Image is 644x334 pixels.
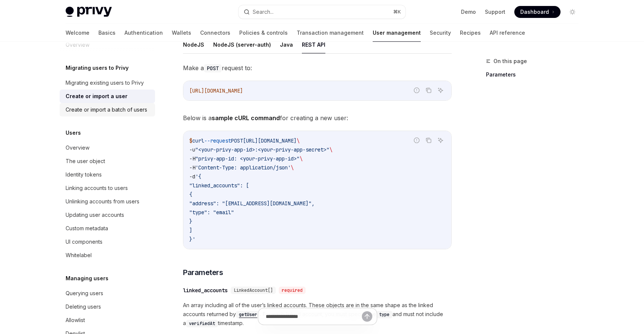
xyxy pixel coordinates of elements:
[60,313,155,327] a: Allowlist
[183,63,452,73] span: Make a request to:
[189,191,192,198] span: {
[66,237,102,246] div: UI components
[291,164,294,171] span: \
[300,155,303,162] span: \
[66,289,103,298] div: Querying users
[412,135,422,145] button: Report incorrect code
[60,222,155,235] a: Custom metadata
[66,224,108,233] div: Custom metadata
[493,57,527,66] span: On this page
[393,9,401,15] span: ⌘ K
[486,69,584,81] a: Parameters
[66,302,101,311] div: Deleting users
[60,235,155,249] a: UI components
[66,92,127,101] div: Create or import a user
[60,154,155,168] a: The user object
[373,24,421,42] a: User management
[297,137,300,144] span: \
[66,274,108,283] h5: Managing users
[60,195,155,208] a: Unlinking accounts from users
[124,24,163,42] a: Authentication
[183,267,223,278] span: Parameters
[66,7,112,17] img: light logo
[60,287,155,300] a: Querying users
[195,155,300,162] span: "privy-app-id: <your-privy-app-id>"
[243,137,297,144] span: [URL][DOMAIN_NAME]
[239,24,288,42] a: Policies & controls
[213,36,271,53] button: NodeJS (server-auth)
[60,181,155,195] a: Linking accounts to users
[60,300,155,313] a: Deleting users
[60,141,155,154] a: Overview
[412,85,422,95] button: Report incorrect code
[212,114,280,122] strong: sample cURL command
[514,6,561,18] a: Dashboard
[189,209,234,216] span: "type": "email"
[490,24,525,42] a: API reference
[436,135,445,145] button: Ask AI
[195,173,201,180] span: '{
[485,8,505,16] a: Support
[329,146,332,153] span: \
[436,85,445,95] button: Ask AI
[66,128,81,137] h5: Users
[424,135,433,145] button: Copy the contents from the code block
[297,24,364,42] a: Transaction management
[66,63,129,72] h5: Migrating users to Privy
[172,24,191,42] a: Wallets
[60,76,155,90] a: Migrating existing users to Privy
[204,64,222,72] code: POST
[189,200,315,207] span: "address": "[EMAIL_ADDRESS][DOMAIN_NAME]",
[461,8,476,16] a: Demo
[66,170,102,179] div: Identity tokens
[98,24,116,42] a: Basics
[60,249,155,262] a: Whitelabel
[189,236,195,243] span: }'
[430,24,451,42] a: Security
[60,103,155,116] a: Create or import a batch of users
[66,24,89,42] a: Welcome
[362,311,372,322] button: Send message
[520,8,549,16] span: Dashboard
[183,301,452,328] span: An array including all of the user’s linked accounts. These objects are in the same shape as the ...
[566,6,578,18] button: Toggle dark mode
[183,36,204,53] button: NodeJS
[200,24,230,42] a: Connectors
[204,137,231,144] span: --request
[183,113,452,123] span: Below is a for creating a new user:
[279,287,306,294] div: required
[66,251,92,260] div: Whitelabel
[189,155,195,162] span: -H
[183,287,228,294] div: linked_accounts
[66,78,144,87] div: Migrating existing users to Privy
[231,137,243,144] span: POST
[66,157,105,166] div: The user object
[280,36,293,53] button: Java
[60,168,155,181] a: Identity tokens
[60,90,155,103] a: Create or import a user
[189,146,195,153] span: -u
[189,164,195,171] span: -H
[66,210,124,219] div: Updating user accounts
[66,316,85,325] div: Allowlist
[239,5,405,19] button: Search...⌘K
[189,227,192,234] span: ]
[302,36,325,53] button: REST API
[253,7,274,16] div: Search...
[195,146,329,153] span: "<your-privy-app-id>:<your-privy-app-secret>"
[189,218,192,225] span: }
[460,24,481,42] a: Recipes
[234,287,273,293] span: LinkedAccount[]
[195,164,291,171] span: 'Content-Type: application/json'
[189,87,243,94] span: [URL][DOMAIN_NAME]
[189,137,192,144] span: $
[66,143,89,152] div: Overview
[60,208,155,222] a: Updating user accounts
[189,173,195,180] span: -d
[66,197,139,206] div: Unlinking accounts from users
[189,182,249,189] span: "linked_accounts": [
[192,137,204,144] span: curl
[66,105,147,114] div: Create or import a batch of users
[66,184,128,193] div: Linking accounts to users
[424,85,433,95] button: Copy the contents from the code block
